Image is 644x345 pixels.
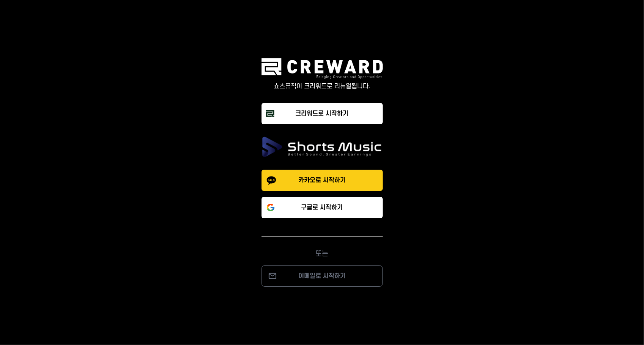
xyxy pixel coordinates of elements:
[262,136,383,158] img: ShortsMusic
[270,272,375,281] p: 이메일로 시작하기
[298,176,346,185] p: 카카오로 시작하기
[262,103,383,124] button: 크리워드로 시작하기
[301,203,343,212] p: 구글로 시작하기
[296,109,349,118] div: 크리워드로 시작하기
[262,265,383,287] button: 이메일로 시작하기
[262,58,383,78] img: creward logo
[262,82,383,91] p: 쇼츠뮤직이 크리워드로 리뉴얼됩니다.
[262,170,383,191] button: 카카오로 시작하기
[262,236,383,259] div: 또는
[262,197,383,218] button: 구글로 시작하기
